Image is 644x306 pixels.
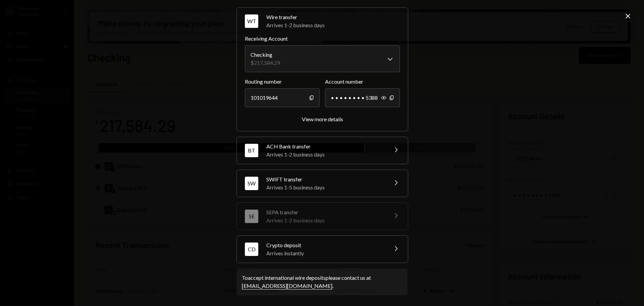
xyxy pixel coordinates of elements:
[245,210,258,223] div: SE
[302,116,343,123] button: View more details
[245,243,258,256] div: CD
[237,170,408,197] button: SWSWIFT transferArrives 1-5 business days
[266,183,384,191] div: Arrives 1-5 business days
[266,249,384,257] div: Arrives instantly
[245,88,320,107] div: 101019644
[266,21,400,29] div: Arrives 1-2 business days
[242,282,332,290] a: [EMAIL_ADDRESS][DOMAIN_NAME]
[245,35,400,43] label: Receiving Account
[266,216,384,224] div: Arrives 1-2 business days
[245,35,400,123] div: WTWire transferArrives 1-2 business days
[266,241,384,249] div: Crypto deposit
[245,144,258,157] div: BT
[237,137,408,164] button: BTACH Bank transferArrives 1-2 business days
[245,78,320,86] label: Routing number
[245,177,258,190] div: SW
[242,274,402,290] div: To accept international wire deposits please contact us at .
[266,142,384,150] div: ACH Bank transfer
[266,208,384,216] div: SEPA transfer
[266,13,400,21] div: Wire transfer
[245,45,400,72] button: Receiving Account
[325,78,400,86] label: Account number
[325,88,400,107] div: • • • • • • • • 5388
[266,150,384,159] div: Arrives 1-2 business days
[266,175,384,183] div: SWIFT transfer
[237,203,408,230] button: SESEPA transferArrives 1-2 business days
[237,8,408,35] button: WTWire transferArrives 1-2 business days
[237,236,408,263] button: CDCrypto depositArrives instantly
[245,14,258,28] div: WT
[302,116,343,122] div: View more details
